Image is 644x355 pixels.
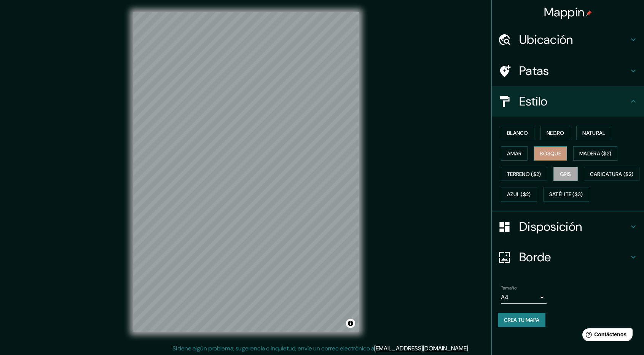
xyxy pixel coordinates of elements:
button: Madera ($2) [573,146,617,161]
button: Caricatura ($2) [584,167,640,181]
font: Natural [582,130,605,136]
button: Blanco [501,126,534,140]
font: Patas [519,63,549,79]
font: Bosque [540,150,561,157]
div: A4 [501,291,547,304]
font: Madera ($2) [579,150,611,157]
font: Terreno ($2) [507,171,541,177]
button: Gris [553,167,578,181]
font: Blanco [507,130,528,136]
font: Crea tu mapa [504,317,539,323]
font: Tamaño [501,285,516,291]
font: Mappin [544,4,585,20]
div: Disposición [492,211,644,242]
button: Negro [540,126,571,140]
font: Amar [507,150,521,157]
font: Si tiene algún problema, sugerencia o inquietud, envíe un correo electrónico a [172,344,374,352]
font: Caricatura ($2) [590,171,634,177]
button: Activar o desactivar atribución [346,319,355,328]
button: Crea tu mapa [498,313,545,327]
button: Bosque [534,146,567,161]
font: Azul ($2) [507,191,531,198]
font: Gris [560,171,571,177]
iframe: Lanzador de widgets de ayuda [576,325,636,347]
font: Disposición [519,219,582,235]
div: Estilo [492,86,644,117]
div: Ubicación [492,24,644,55]
button: Terreno ($2) [501,167,547,181]
font: Ubicación [519,32,573,48]
button: Satélite ($3) [543,187,589,201]
button: Azul ($2) [501,187,537,201]
canvas: Mapa [133,12,359,332]
font: . [469,344,470,352]
font: A4 [501,293,509,301]
font: . [470,344,472,352]
button: Natural [576,126,611,140]
font: . [468,344,469,352]
font: Negro [547,130,564,136]
img: pin-icon.png [586,10,592,16]
a: [EMAIL_ADDRESS][DOMAIN_NAME] [374,344,468,352]
font: Satélite ($3) [549,191,583,198]
font: Estilo [519,93,548,109]
font: Borde [519,249,551,265]
div: Patas [492,56,644,86]
button: Amar [501,146,528,161]
div: Borde [492,242,644,272]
